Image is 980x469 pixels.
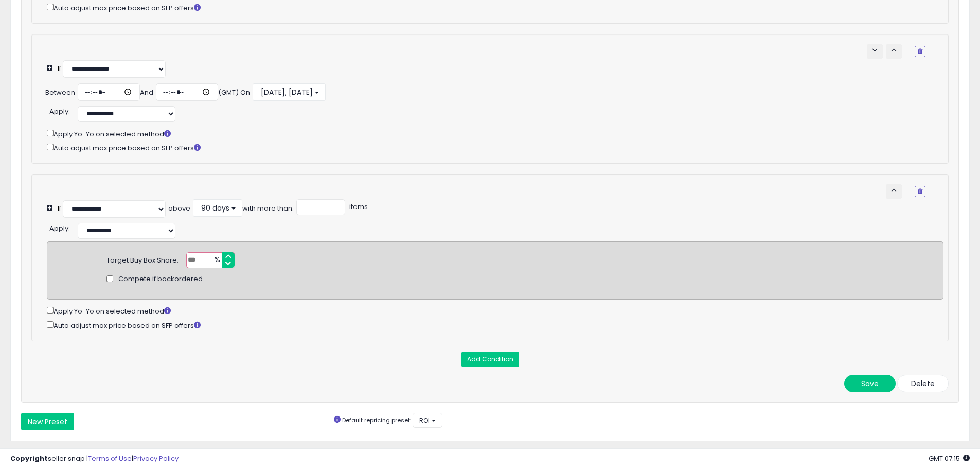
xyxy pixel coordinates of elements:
[461,352,519,367] button: Add Condition
[47,2,943,13] div: Auto adjust max price based on SFP offers
[47,319,943,331] div: Auto adjust max price based on SFP offers
[49,223,68,233] span: Apply
[140,88,153,98] div: And
[889,45,899,55] span: keyboard_arrow_up
[168,204,190,214] div: above
[193,199,242,217] button: 90 days
[348,202,369,212] span: items.
[47,128,943,140] div: Apply Yo-Yo on selected method
[413,413,442,428] button: ROI
[200,203,229,213] span: 90 days
[886,44,902,59] button: keyboard_arrow_up
[867,44,883,59] button: keyboard_arrow_down
[49,220,70,234] div: :
[10,454,179,464] div: seller snap | |
[47,305,943,317] div: Apply Yo-Yo on selected method
[897,375,949,392] button: Delete
[870,45,880,55] span: keyboard_arrow_down
[88,454,132,463] a: Terms of Use
[218,88,250,98] div: (GMT) On
[208,253,225,268] span: %
[118,274,203,284] span: Compete if backordered
[342,416,411,424] small: Default repricing preset:
[21,413,74,430] button: New Preset
[242,204,294,214] div: with more than:
[47,142,943,153] div: Auto adjust max price based on SFP offers
[45,88,75,98] div: Between
[10,454,48,463] strong: Copyright
[889,185,899,195] span: keyboard_arrow_up
[259,87,313,97] span: [DATE], [DATE]
[918,48,922,55] i: Remove Condition
[49,103,70,117] div: :
[918,188,922,195] i: Remove Condition
[419,416,430,425] span: ROI
[133,454,179,463] a: Privacy Policy
[844,375,896,392] button: Save
[253,83,326,101] button: [DATE], [DATE]
[106,252,179,266] div: Target Buy Box Share:
[49,107,68,116] span: Apply
[929,454,970,463] span: 2025-09-16 07:15 GMT
[886,184,902,199] button: keyboard_arrow_up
